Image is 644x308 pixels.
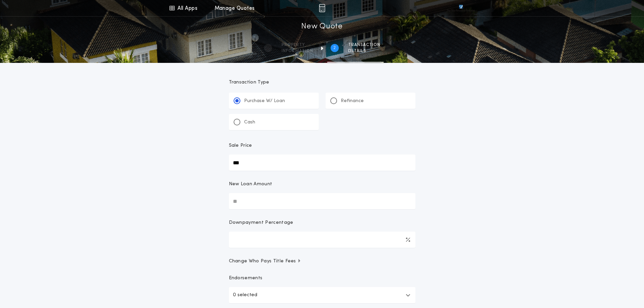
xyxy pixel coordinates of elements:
[341,98,364,104] p: Refinance
[229,287,415,303] button: 0 selected
[282,42,313,48] span: Property
[229,258,415,265] button: Change Who Pays Title Fees
[447,5,475,11] img: vs-icon
[229,258,302,265] span: Change Who Pays Title Fees
[229,181,272,188] p: New Loan Amount
[301,21,342,32] h1: New Quote
[348,48,380,54] span: details
[348,42,380,48] span: Transaction
[244,119,255,126] p: Cash
[282,48,313,54] span: information
[229,142,252,149] p: Sale Price
[229,275,415,282] p: Endorsements
[229,232,415,248] input: Downpayment Percentage
[333,45,336,51] h2: 2
[244,98,285,104] p: Purchase W/ Loan
[229,155,415,171] input: Sale Price
[233,291,257,299] p: 0 selected
[229,219,293,226] p: Downpayment Percentage
[229,193,415,209] input: New Loan Amount
[229,79,415,86] p: Transaction Type
[319,4,325,12] img: img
